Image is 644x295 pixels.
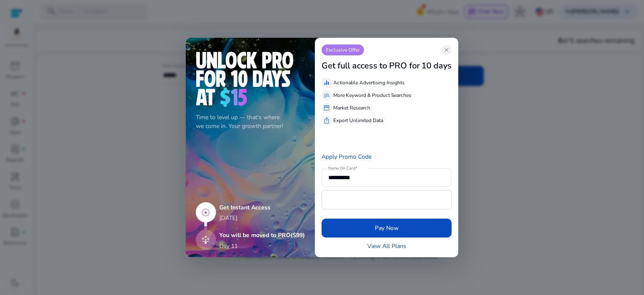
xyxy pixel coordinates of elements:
p: Export Unlimited Data [333,117,383,124]
span: Pay Now [375,224,399,232]
span: manage_search [323,92,330,99]
p: Time to level up — that's where we come in. Your growth partner! [196,113,305,131]
h5: Get Instant Access [219,204,305,211]
mat-label: Name On Card [328,165,355,171]
a: View All Plans [367,242,406,251]
h3: 10 days [421,61,452,71]
span: ios_share [323,117,330,124]
button: Pay Now [322,219,452,238]
p: Market Research [333,104,370,112]
a: Apply Promo Code [322,153,371,161]
span: close [443,47,450,53]
p: Actionable Advertising Insights [333,79,405,86]
p: [DATE] [219,214,305,222]
h5: You will be moved to PRO [219,232,305,239]
h3: Get full access to PRO for [322,61,420,71]
p: Day 11 [219,242,238,251]
span: ($99) [291,231,305,239]
iframe: Secure payment input frame [326,191,447,208]
span: equalizer [323,79,330,86]
span: storefront [323,104,330,111]
p: Exclusive Offer [322,44,364,55]
p: More Keyword & Product Searches [333,91,411,99]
